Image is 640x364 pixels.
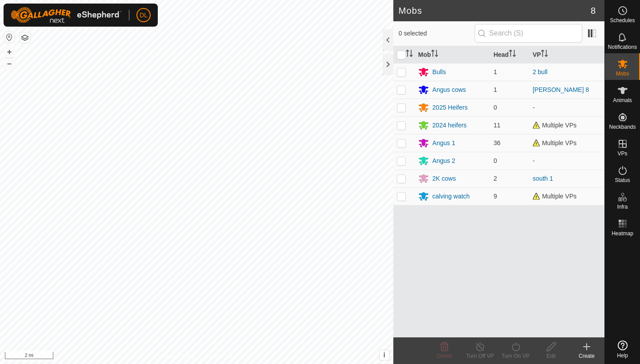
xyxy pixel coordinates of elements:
div: Angus 2 [432,156,455,166]
td: - [529,152,604,170]
button: + [4,47,15,57]
span: Multiple VPs [532,139,576,146]
div: Turn On VP [498,352,533,360]
span: 0 [493,157,497,164]
a: 2 bull [532,68,547,75]
div: Bulls [432,67,446,77]
span: 1 [493,68,497,75]
img: Gallagher Logo [11,7,122,23]
span: DL [140,11,148,20]
span: 2 [493,175,497,182]
div: 2025 Heifers [432,103,468,112]
button: Map Layers [20,32,30,43]
span: Status [615,178,630,183]
button: – [4,58,15,69]
div: 2K cows [432,174,456,183]
span: Animals [613,98,632,103]
div: 2024 heifers [432,121,467,130]
h2: Mobs [399,5,591,16]
a: Contact Us [205,352,232,360]
div: Turn Off VP [462,352,498,360]
span: Multiple VPs [532,122,576,129]
div: calving watch [432,192,470,201]
span: 0 selected [399,29,475,38]
span: 9 [493,193,497,200]
a: Privacy Policy [161,352,195,360]
th: VP [529,46,604,63]
a: [PERSON_NAME] 8 [532,86,589,93]
span: 0 [493,104,497,111]
p-sorticon: Activate to sort [406,51,413,58]
p-sorticon: Activate to sort [541,51,548,58]
span: Delete [437,353,452,359]
p-sorticon: Activate to sort [509,51,516,58]
span: Multiple VPs [532,193,576,200]
div: Create [569,352,604,360]
button: Reset Map [4,32,15,43]
span: VPs [617,151,627,156]
p-sorticon: Activate to sort [431,51,438,58]
span: 8 [591,4,596,17]
span: Heatmap [612,231,633,236]
span: i [384,351,385,359]
span: Schedules [610,18,635,23]
div: Angus cows [432,85,466,95]
div: Edit [533,352,569,360]
span: 11 [493,122,500,129]
span: Neckbands [609,124,636,130]
th: Head [490,46,529,63]
button: i [380,350,389,360]
span: 36 [493,139,500,146]
th: Mob [415,46,490,63]
td: - [529,99,604,116]
a: south 1 [532,175,553,182]
span: Notifications [608,44,637,50]
span: Infra [617,204,628,210]
div: Angus 1 [432,138,455,148]
a: Help [605,337,640,362]
span: 1 [493,86,497,93]
span: Help [617,353,628,358]
span: Mobs [616,71,629,76]
input: Search (S) [475,24,582,43]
